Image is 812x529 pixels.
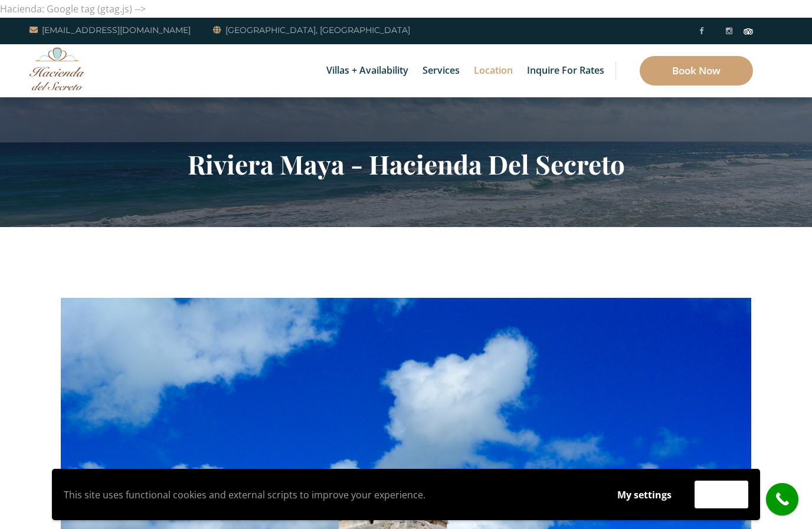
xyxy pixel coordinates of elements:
[30,47,86,90] img: Awesome Logo
[744,28,753,34] img: Tripadvisor_logomark.svg
[64,486,594,504] p: This site uses functional cookies and external scripts to improve your experience.
[521,44,610,97] a: Inquire for Rates
[417,44,466,97] a: Services
[606,481,683,508] button: My settings
[766,483,798,515] a: call
[769,486,795,512] i: call
[30,23,191,37] a: [EMAIL_ADDRESS][DOMAIN_NAME]
[61,149,751,179] h2: Riviera Maya - Hacienda Del Secreto
[468,44,519,97] a: Location
[320,44,414,97] a: Villas + Availability
[213,23,410,37] a: [GEOGRAPHIC_DATA], [GEOGRAPHIC_DATA]
[695,481,748,508] button: Accept
[640,56,753,86] a: Book Now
